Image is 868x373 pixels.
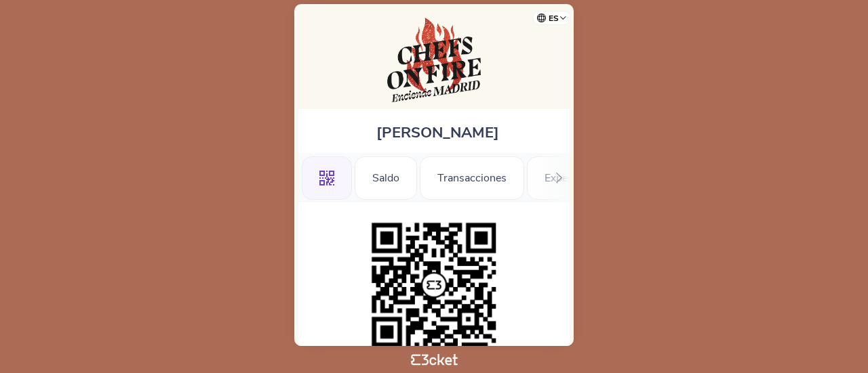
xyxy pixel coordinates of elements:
[527,156,623,200] div: Experiencias
[365,216,503,354] img: 5755dacc09ff4be285e26b149172e8cb.png
[376,123,499,143] span: [PERSON_NAME]
[420,169,524,184] a: Transacciones
[527,169,623,184] a: Experiencias
[387,18,481,102] img: Chefs on Fire Madrid 2025
[355,156,417,200] div: Saldo
[355,169,417,184] a: Saldo
[420,156,524,200] div: Transacciones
